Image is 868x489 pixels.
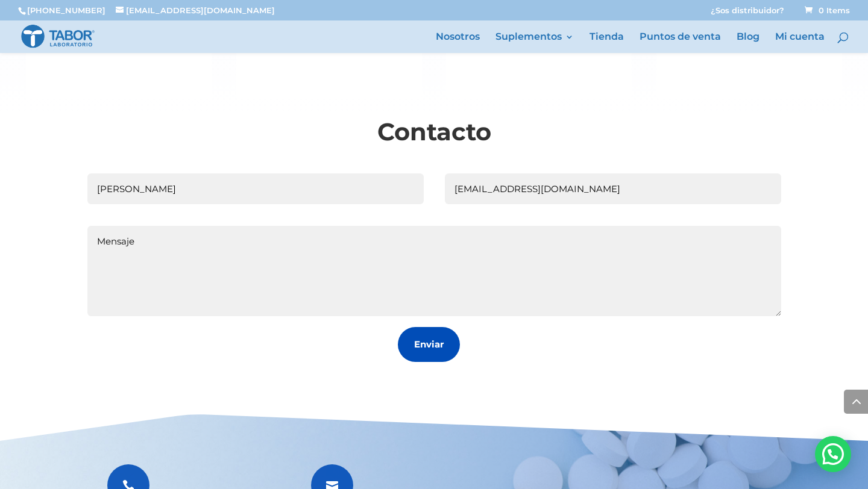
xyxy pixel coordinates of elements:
a: [PHONE_NUMBER] [27,5,105,15]
img: Laboratorio Tabor [20,23,95,49]
a: ¿Sos distribuidor? [711,7,784,20]
input: Email [445,173,781,204]
a: Suplementos [495,33,574,53]
button: Enviar [398,327,460,363]
a: 0 Items [802,5,850,15]
a: Mi cuenta [775,33,825,53]
a: Blog [737,33,759,53]
a: Puntos de venta [640,33,721,53]
h2: Contacto [223,115,645,155]
input: Nombre [87,173,424,204]
a: Nosotros [436,33,480,53]
a: [EMAIL_ADDRESS][DOMAIN_NAME] [116,5,275,15]
span: 0 Items [805,5,850,15]
a: Tienda [590,33,624,53]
